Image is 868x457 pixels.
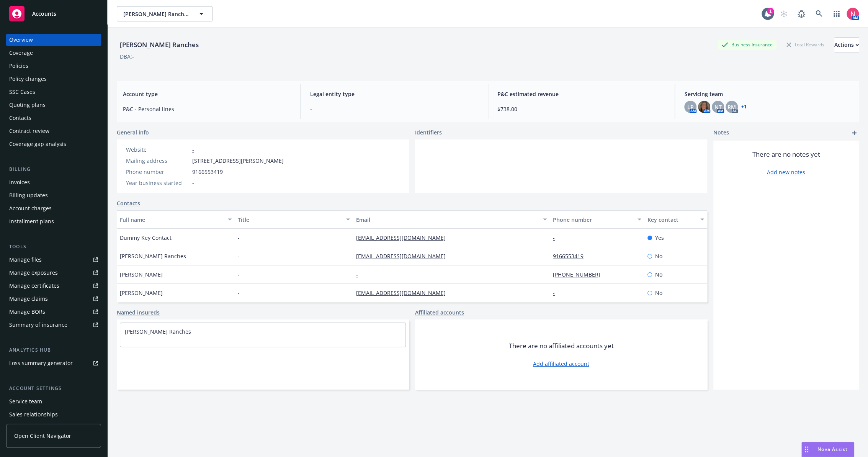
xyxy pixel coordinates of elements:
[497,105,666,113] span: $738.00
[238,216,341,224] div: Title
[811,6,827,21] a: Search
[6,267,101,279] a: Manage exposures
[356,234,452,241] a: [EMAIL_ADDRESS][DOMAIN_NAME]
[192,146,194,153] a: -
[553,252,590,260] a: 9166553419
[235,210,353,229] button: Title
[6,138,101,150] a: Coverage gap analysis
[727,103,736,111] span: RM
[767,8,774,15] div: 1
[850,128,859,138] a: add
[647,216,696,224] div: Key contact
[356,216,538,224] div: Email
[553,271,606,278] a: [PHONE_NUMBER]
[655,252,662,260] span: No
[356,252,452,260] a: [EMAIL_ADDRESS][DOMAIN_NAME]
[9,202,52,215] div: Account charges
[192,157,284,165] span: [STREET_ADDRESS][PERSON_NAME]
[6,86,101,98] a: SSC Cases
[6,73,101,85] a: Policy changes
[117,128,149,136] span: General info
[714,103,722,111] span: NT
[553,289,561,296] a: -
[310,90,479,98] span: Legal entity type
[687,103,694,111] span: LP
[794,6,809,21] a: Report a Bug
[9,357,73,369] div: Loss summary generator
[356,271,364,278] a: -
[6,3,101,25] a: Accounts
[718,40,776,49] div: Business Insurance
[802,442,811,457] div: Drag to move
[238,289,240,297] span: -
[9,395,42,408] div: Service team
[117,308,160,316] a: Named insureds
[120,252,186,260] span: [PERSON_NAME] Ranches
[9,176,30,188] div: Invoices
[6,176,101,188] a: Invoices
[238,234,240,242] span: -
[120,270,163,278] span: [PERSON_NAME]
[192,168,223,176] span: 9166553419
[353,210,550,229] button: Email
[6,408,101,421] a: Sales relationships
[14,432,71,440] span: Open Client Navigator
[9,34,33,46] div: Overview
[117,210,235,229] button: Full name
[9,138,66,150] div: Coverage gap analysis
[509,341,614,351] span: There are no affiliated accounts yet
[6,357,101,369] a: Loss summary generator
[6,385,101,392] div: Account settings
[6,165,101,173] div: Billing
[6,125,101,137] a: Contract review
[553,234,561,241] a: -
[356,289,452,296] a: [EMAIL_ADDRESS][DOMAIN_NAME]
[120,52,134,61] div: DBA: -
[6,202,101,215] a: Account charges
[6,112,101,124] a: Contacts
[415,308,464,316] a: Affiliated accounts
[6,306,101,318] a: Manage BORs
[415,128,442,136] span: Identifiers
[6,254,101,266] a: Manage files
[553,216,633,224] div: Phone number
[123,105,291,113] span: P&C - Personal lines
[126,157,189,165] div: Mailing address
[783,40,828,49] div: Total Rewards
[9,254,42,266] div: Manage files
[834,37,859,52] button: Actions
[9,86,35,98] div: SSC Cases
[9,47,33,59] div: Coverage
[9,267,58,279] div: Manage exposures
[776,6,791,21] a: Start snowing
[117,40,202,50] div: [PERSON_NAME] Ranches
[6,280,101,292] a: Manage certificates
[6,60,101,72] a: Policies
[6,99,101,111] a: Quoting plans
[847,8,859,20] img: photo
[644,210,707,229] button: Key contact
[6,293,101,305] a: Manage claims
[9,280,59,292] div: Manage certificates
[123,10,190,18] span: [PERSON_NAME] Ranches
[125,328,191,335] a: [PERSON_NAME] Ranches
[9,293,48,305] div: Manage claims
[6,47,101,59] a: Coverage
[6,319,101,331] a: Summary of insurance
[9,99,46,111] div: Quoting plans
[655,289,662,297] span: No
[9,408,58,421] div: Sales relationships
[126,179,189,187] div: Year business started
[117,199,140,207] a: Contacts
[6,243,101,251] div: Tools
[9,189,48,201] div: Billing updates
[192,179,194,187] span: -
[497,90,666,98] span: P&C estimated revenue
[550,210,644,229] button: Phone number
[741,105,746,109] a: +1
[801,442,854,457] button: Nova Assist
[6,34,101,46] a: Overview
[752,150,820,159] span: There are no notes yet
[6,346,101,354] div: Analytics hub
